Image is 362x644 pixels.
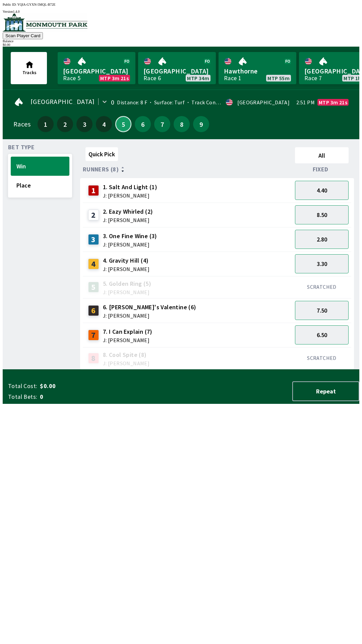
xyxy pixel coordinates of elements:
button: 9 [193,116,209,132]
button: 2 [57,116,73,132]
img: venue logo [3,13,87,32]
span: Repeat [298,387,353,395]
span: Runners (8) [83,167,119,172]
button: 4 [96,116,112,132]
button: 6 [135,116,151,132]
div: Runners (8) [83,166,292,173]
span: [GEOGRAPHIC_DATA] [63,67,130,75]
span: [GEOGRAPHIC_DATA] [143,67,210,75]
span: 3. One Fine Wine (3) [103,232,157,240]
div: SCRATCHED [295,355,349,361]
span: 7.50 [317,307,327,314]
span: 3.30 [317,260,327,268]
span: Place [16,181,64,189]
span: 1. Salt And Light (1) [103,183,157,192]
button: 1 [38,116,54,132]
span: Bet Type [8,145,35,150]
span: 8. Cool Spite (8) [103,351,149,359]
span: 4. Gravity Hill (4) [103,256,149,265]
button: Scan Player Card [3,32,43,39]
span: MTP 55m [267,75,290,81]
span: J: [PERSON_NAME] [103,266,149,272]
span: Total Bets: [8,393,37,401]
span: Track Condition: Heavy [185,99,247,106]
span: 4 [98,122,110,126]
span: 2. Eazy Whirled (2) [103,207,153,216]
span: J: [PERSON_NAME] [103,242,157,247]
span: 9 [195,122,207,126]
span: J: [PERSON_NAME] [103,361,149,366]
span: 5. Golden Ring (5) [103,279,151,288]
span: [GEOGRAPHIC_DATA] [31,99,95,104]
span: 6 [136,122,149,126]
span: 8 [175,122,188,126]
button: 7 [154,116,170,132]
div: 8 [88,353,99,364]
a: HawthorneRace 1MTP 55m [219,52,296,84]
div: Fixed [292,166,351,173]
div: 4 [88,259,99,269]
span: 7 [156,122,169,126]
span: Hawthorne [224,67,291,75]
button: 3.30 [295,254,349,273]
span: Distance: 8 F [117,99,147,106]
button: 2.80 [295,230,349,249]
span: 6.50 [317,331,327,339]
div: 0 [111,100,114,105]
button: Tracks [11,52,47,84]
div: 3 [88,234,99,245]
div: Public ID: [3,3,359,6]
div: Balance [3,39,359,43]
div: Race 1 [224,75,241,81]
button: 8 [174,116,190,132]
span: Win [16,162,64,170]
div: Races [13,121,31,127]
a: [GEOGRAPHIC_DATA]Race 6MTP 34m [138,52,216,84]
span: 2 [59,122,71,126]
button: Win [11,157,69,176]
button: 7.50 [295,301,349,320]
button: 8.50 [295,205,349,224]
button: Place [11,176,69,195]
div: 6 [88,305,99,316]
div: 7 [88,330,99,340]
div: Race 7 [304,75,322,81]
button: 5 [115,116,131,132]
span: 8.50 [317,211,327,219]
span: 2:51 PM [296,100,315,105]
span: YQIA-GYXN-5MQL-B72E [17,3,56,6]
span: J: [PERSON_NAME] [103,217,153,223]
span: Tracks [22,69,37,75]
button: All [295,147,349,163]
button: 3 [76,116,93,132]
span: Fixed [313,167,328,172]
span: MTP 3m 21s [319,100,347,105]
span: J: [PERSON_NAME] [103,313,196,318]
span: 7. I Can Explain (7) [103,327,153,336]
div: 2 [88,210,99,220]
span: 4.40 [317,186,327,194]
span: 1 [39,122,52,126]
span: 2.80 [317,235,327,243]
span: $0.00 [40,382,145,390]
span: 3 [78,122,91,126]
span: All [298,152,346,159]
span: J: [PERSON_NAME] [103,289,151,295]
span: 6. [PERSON_NAME]'s Valentine (6) [103,303,196,312]
span: MTP 34m [187,75,209,81]
button: Repeat [292,381,359,401]
a: [GEOGRAPHIC_DATA]Race 5MTP 3m 21s [58,52,135,84]
span: Quick Pick [88,150,115,158]
div: 1 [88,185,99,196]
span: MTP 3m 21s [100,75,129,81]
button: Quick Pick [85,147,118,161]
div: Race 6 [143,75,161,81]
button: 4.40 [295,181,349,200]
span: J: [PERSON_NAME] [103,337,153,343]
span: 0 [40,393,145,401]
div: Race 5 [63,75,80,81]
span: Total Cost: [8,382,37,390]
div: [GEOGRAPHIC_DATA] [237,100,290,105]
button: 6.50 [295,325,349,344]
div: 5 [88,282,99,292]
